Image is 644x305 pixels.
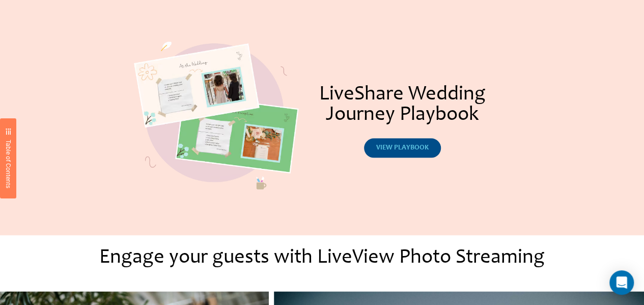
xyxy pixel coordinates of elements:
span: view playbook [376,144,429,151]
img: wed_sub_img | Live Photo Slideshow for Events | Create Free Events Album for Any Occasion [134,40,299,189]
div: Open Intercom Messenger [609,270,634,295]
span: Table of Contents [5,140,12,188]
h1: LiveShare Wedding Journey Playbook [299,85,506,125]
a: view playbook [364,138,441,158]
